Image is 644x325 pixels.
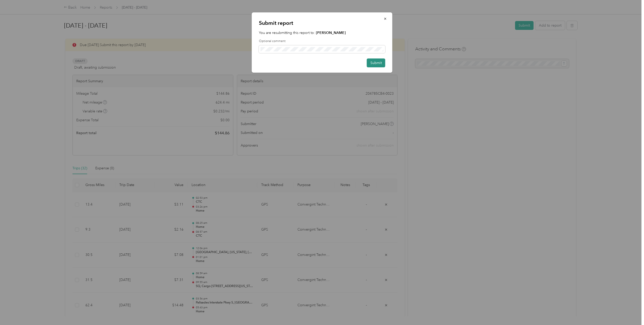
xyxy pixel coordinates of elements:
[259,19,385,27] p: Submit report
[616,297,644,325] iframe: Everlance-gr Chat Button Frame
[259,39,385,44] label: Optional comment
[367,58,385,67] button: Submit
[259,30,385,35] p: You are resubmitting this report to:
[316,31,346,35] strong: [PERSON_NAME]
